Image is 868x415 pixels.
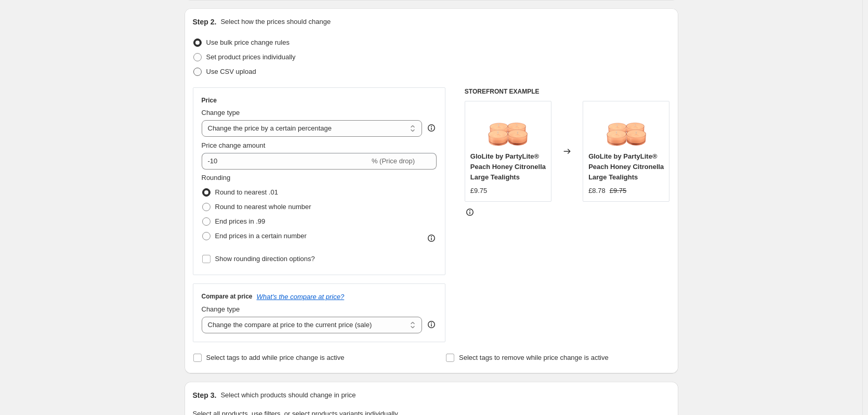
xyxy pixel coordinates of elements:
button: What's the compare at price? [257,293,345,301]
span: Select tags to remove while price change is active [459,354,609,361]
span: Use CSV upload [206,68,256,75]
p: Select how the prices should change [220,17,331,27]
div: £9.75 [470,186,488,196]
span: Rounding [202,174,231,181]
strike: £9.75 [610,186,627,196]
h2: Step 3. [193,390,217,400]
div: help [426,123,437,133]
input: -15 [202,153,370,170]
p: Select which products should change in price [220,390,356,400]
img: sm19_v09709_web_80x.png [487,107,529,148]
div: £8.78 [588,186,606,196]
h6: STOREFRONT EXAMPLE [465,87,670,96]
img: sm19_v09709_web_80x.png [606,107,647,148]
span: End prices in a certain number [215,232,307,240]
span: Use bulk price change rules [206,38,290,46]
span: Price change amount [202,141,266,149]
span: Round to nearest .01 [215,188,278,196]
span: Change type [202,305,240,313]
span: Change type [202,109,240,116]
h3: Price [202,96,217,105]
div: help [426,319,437,330]
span: GloLite by PartyLite® Peach Honey Citronella Large Tealights [470,152,546,181]
h3: Compare at price [202,292,253,301]
span: Show rounding direction options? [215,255,315,263]
span: Set product prices individually [206,53,296,61]
span: Round to nearest whole number [215,203,311,211]
span: GloLite by PartyLite® Peach Honey Citronella Large Tealights [588,152,664,181]
h2: Step 2. [193,17,217,27]
span: End prices in .99 [215,217,266,225]
span: % (Price drop) [372,157,415,165]
span: Select tags to add while price change is active [206,354,345,361]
